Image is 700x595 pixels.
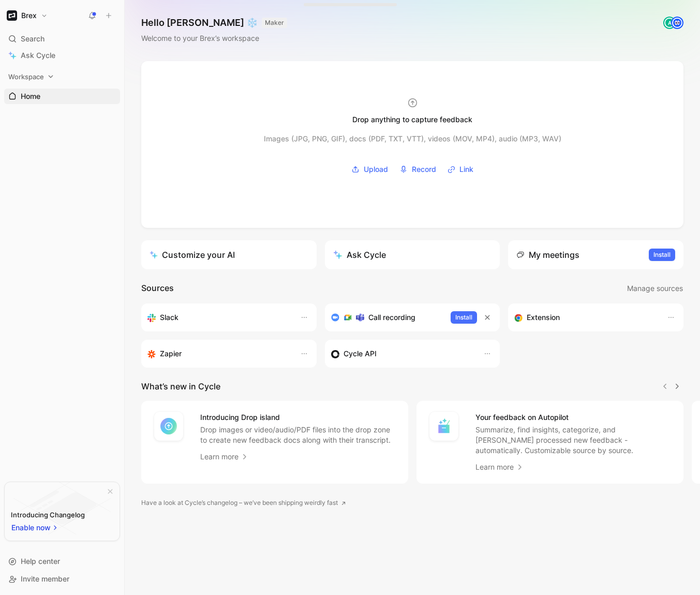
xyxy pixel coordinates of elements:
a: Have a look at Cycle’s changelog – we’ve been shipping weirdly fast [141,498,346,508]
div: Drop anything to capture feedback [352,113,472,126]
h3: Extension [527,311,560,324]
h1: Hello [PERSON_NAME] ❄️ [141,17,287,29]
span: Install [653,250,671,260]
div: Record & transcribe meetings from Zoom, Meet & Teams. [331,311,443,324]
span: Link [459,163,473,176]
span: Invite member [21,574,69,583]
h3: Slack [160,311,178,324]
span: Record [412,163,436,176]
p: Drop images or video/audio/PDF files into the drop zone to create new feedback docs along with th... [200,425,396,445]
span: Enable now [11,521,52,534]
img: bg-BLZuj68n.svg [13,482,111,535]
div: Sync customers & send feedback from custom sources. Get inspired by our favorite use case [331,347,473,360]
button: Upload [348,162,392,177]
div: A [664,18,675,28]
div: Help center [4,554,120,569]
button: Install [451,311,477,324]
div: Invite member [4,571,120,587]
div: Capture feedback from anywhere on the web [514,311,657,324]
a: Learn more [200,451,249,463]
h3: Cycle API [344,347,377,360]
button: Manage sources [627,282,683,295]
button: BrexBrex [4,8,50,23]
a: Home [4,89,120,104]
a: Customize your AI [141,240,317,269]
h4: Introducing Drop island [200,411,396,424]
a: Ask Cycle [4,48,120,63]
div: Images (JPG, PNG, GIF), docs (PDF, TXT, VTT), videos (MOV, MP4), audio (MP3, WAV) [264,133,561,145]
div: Ask Cycle [333,249,386,261]
div: My meetings [516,249,579,261]
button: Link [444,162,477,177]
div: Sync your customers, send feedback and get updates in Slack [147,311,290,324]
button: Ask Cycle [325,240,500,269]
h3: Zapier [160,347,182,360]
button: Enable now [11,521,59,534]
div: Search [4,31,120,47]
button: Install [649,249,675,261]
h2: Sources [141,282,174,295]
h3: Call recording [368,311,415,324]
img: Brex [7,10,17,21]
div: Introducing Changelog [11,509,85,521]
span: Search [21,33,44,45]
span: Workspace [8,71,44,82]
span: Help center [21,557,60,565]
h2: What’s new in Cycle [141,380,220,393]
button: MAKER [262,18,287,28]
div: Capture feedback from thousands of sources with Zapier (survey results, recordings, sheets, etc). [147,347,290,360]
h4: Your feedback on Autopilot [475,411,671,424]
div: Workspace [4,69,120,84]
span: Upload [364,163,388,176]
span: Ask Cycle [21,49,55,62]
span: Manage sources [627,282,683,295]
span: Home [21,91,40,101]
a: Learn more [475,461,524,473]
p: Summarize, find insights, categorize, and [PERSON_NAME] processed new feedback - automatically. C... [475,425,671,456]
button: Record [396,162,440,177]
img: avatar [672,18,682,28]
div: Welcome to your Brex’s workspace [141,32,287,45]
span: Install [455,312,472,323]
div: Customize your AI [150,249,235,261]
h1: Brex [21,11,37,20]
